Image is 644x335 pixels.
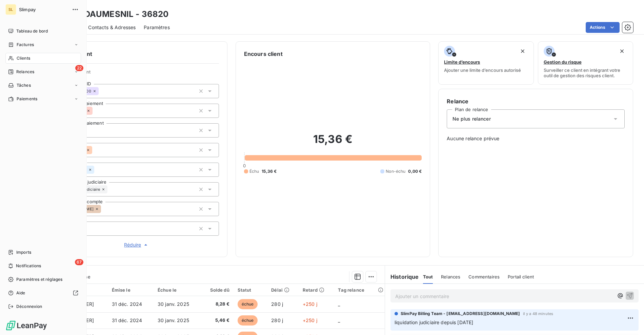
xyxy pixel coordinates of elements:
span: Tableau de bord [16,28,48,34]
span: Notifications [16,263,41,269]
h6: Relance [447,97,625,105]
div: Délai [271,287,295,293]
span: Échu [249,168,259,174]
span: _ [338,317,340,323]
span: 15,36 € [262,168,277,174]
span: 67 [75,259,83,265]
div: Tag relance [338,287,381,293]
span: Ajouter une limite d’encours autorisé [444,67,521,73]
span: Tâches [17,82,31,88]
span: 0,00 € [408,168,422,174]
span: Propriétés Client [55,69,219,79]
div: Statut [238,287,263,293]
span: Réduire [124,242,149,248]
span: Paramètres et réglages [16,276,62,282]
button: Gestion du risqueSurveiller ce client en intégrant votre outil de gestion des risques client. [538,41,633,85]
span: Contacts & Adresses [88,24,136,31]
input: Ajouter une valeur [99,88,104,94]
span: Relances [16,69,34,75]
span: 30 janv. 2025 [158,301,189,307]
iframe: Intercom live chat [621,312,637,328]
span: Ne plus relancer [452,116,490,122]
input: Ajouter une valeur [107,186,113,192]
span: Déconnexion [16,303,42,310]
span: Tout [423,274,433,279]
button: Limite d’encoursAjouter une limite d’encours autorisé [438,41,534,85]
h6: Encours client [244,50,283,58]
div: Solde dû [205,287,229,293]
span: Slimpay [19,7,68,12]
input: Ajouter une valeur [101,206,106,212]
span: 0 [243,163,246,168]
div: Émise le [112,287,149,293]
span: +250 j [303,317,317,323]
span: Clients [17,55,30,61]
span: 280 j [271,317,283,323]
span: 280 j [271,301,283,307]
span: Aucune relance prévue [447,135,625,142]
div: SL [5,4,16,15]
h6: Historique [385,273,419,281]
span: Commentaires [468,274,500,279]
span: Portail client [508,274,534,279]
img: Logo LeanPay [5,320,47,331]
span: Imports [16,249,31,255]
h3: CLUB DAUMESNIL - 36820 [60,8,168,20]
input: Ajouter une valeur [94,167,100,173]
span: 22 [75,65,83,71]
div: Échue le [158,287,197,293]
span: Paiements [17,96,37,102]
span: 31 déc. 2024 [112,301,142,307]
span: Surveiller ce client en intégrant votre outil de gestion des risques client. [544,67,627,78]
input: Ajouter une valeur [93,108,98,114]
span: SlimPay Billing Team - [EMAIL_ADDRESS][DOMAIN_NAME] [401,311,520,317]
span: 5,46 € [205,317,229,324]
button: Actions [586,22,620,33]
span: _ [338,301,340,307]
a: Aide [5,288,81,298]
span: Limite d’encours [444,59,480,65]
span: 30 janv. 2025 [158,317,189,323]
h2: 15,36 € [244,132,422,153]
span: liquidation judiciaire depuis [DATE] [395,319,473,325]
div: Retard [303,287,330,293]
span: Non-échu [386,168,405,174]
span: échue [238,299,258,309]
span: Paramètres [144,24,170,31]
span: il y a 48 minutes [523,312,554,316]
span: Gestion du risque [544,59,582,65]
span: Relances [441,274,460,279]
button: Réduire [55,241,219,249]
span: Aide [16,290,25,296]
span: échue [238,315,258,326]
h6: Informations client [41,50,219,58]
span: 31 déc. 2024 [112,317,142,323]
span: Factures [17,42,34,48]
span: 8,28 € [205,301,229,308]
span: +250 j [303,301,317,307]
input: Ajouter une valeur [92,147,98,153]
